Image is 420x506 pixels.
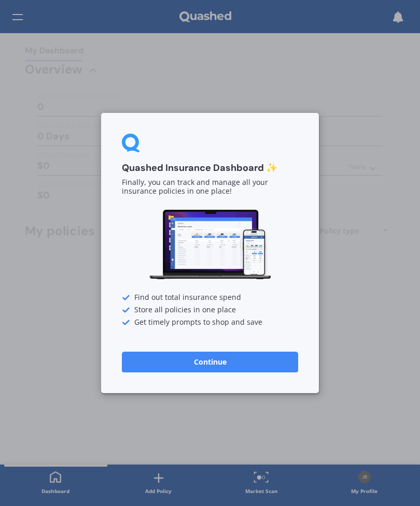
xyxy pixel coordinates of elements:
[148,208,272,281] img: Dashboard
[122,179,298,196] p: Finally, you can track and manage all your insurance policies in one place!
[122,162,298,174] h3: Quashed Insurance Dashboard ✨
[122,294,298,302] div: Find out total insurance spend
[122,352,298,372] button: Continue
[122,306,298,314] div: Store all policies in one place
[122,319,298,327] div: Get timely prompts to shop and save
